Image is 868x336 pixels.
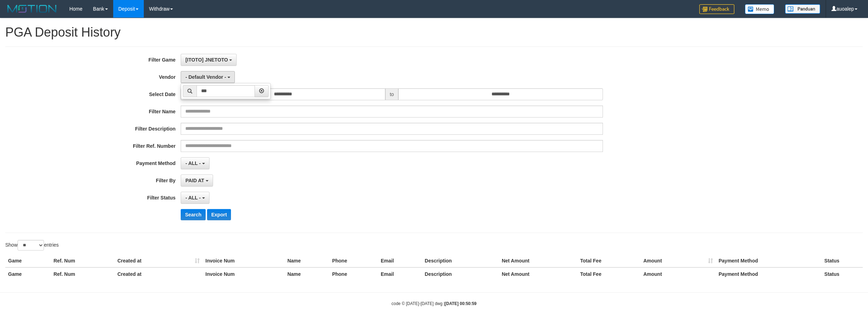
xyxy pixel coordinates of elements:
[185,74,226,80] span: - Default Vendor -
[385,88,399,100] span: to
[716,267,822,280] th: Payment Method
[202,254,284,267] th: Invoice Num
[577,254,641,267] th: Total Fee
[181,209,206,220] button: Search
[422,254,499,267] th: Description
[392,301,477,306] small: code © [DATE]-[DATE] dwg |
[822,254,863,267] th: Status
[185,195,201,201] span: - ALL -
[577,267,641,280] th: Total Fee
[329,254,378,267] th: Phone
[181,54,237,66] button: [ITOTO] JNETOTO
[378,267,422,280] th: Email
[284,254,329,267] th: Name
[641,254,716,267] th: Amount
[185,57,228,63] span: [ITOTO] JNETOTO
[181,71,235,83] button: - Default Vendor -
[5,254,51,267] th: Game
[115,267,202,280] th: Created at
[284,267,329,280] th: Name
[499,254,577,267] th: Net Amount
[499,267,577,280] th: Net Amount
[181,175,213,186] button: PAID AT
[181,192,209,204] button: - ALL -
[5,240,59,251] label: Show entries
[716,254,822,267] th: Payment Method
[202,267,284,280] th: Invoice Num
[185,160,201,166] span: - ALL -
[822,267,863,280] th: Status
[422,267,499,280] th: Description
[115,254,202,267] th: Created at
[181,157,209,169] button: - ALL -
[329,267,378,280] th: Phone
[699,4,734,14] img: Feedback.jpg
[51,267,115,280] th: Ref. Num
[185,178,204,183] span: PAID AT
[745,4,774,14] img: Button%20Memo.svg
[5,267,51,280] th: Game
[18,240,44,251] select: Showentries
[445,301,476,306] strong: [DATE] 00:50:59
[378,254,422,267] th: Email
[5,25,863,39] h1: PGA Deposit History
[51,254,115,267] th: Ref. Num
[207,209,231,220] button: Export
[785,4,820,14] img: panduan.png
[5,4,59,14] img: MOTION_logo.png
[641,267,716,280] th: Amount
